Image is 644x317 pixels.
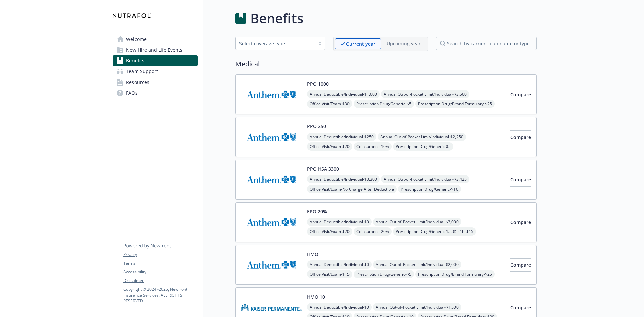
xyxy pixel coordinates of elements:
[307,165,339,172] button: PPO HSA 3300
[307,218,372,226] span: Annual Deductible/Individual - $0
[113,66,198,77] a: Team Support
[373,260,461,269] span: Annual Out-of-Pocket Limit/Individual - $2,000
[123,286,197,304] p: Copyright © 2024 - 2025 , Newfront Insurance Services, ALL RIGHTS RESERVED
[510,88,531,101] button: Compare
[250,8,303,29] h1: Benefits
[510,91,531,98] span: Compare
[307,260,372,269] span: Annual Deductible/Individual - $0
[393,227,476,236] span: Prescription Drug/Generic - 1a. $5; 1b. $15
[510,173,531,187] button: Compare
[239,40,312,47] div: Select coverage type
[307,100,352,108] span: Office Visit/Exam - $30
[510,134,531,140] span: Compare
[113,34,198,45] a: Welcome
[307,270,352,278] span: Office Visit/Exam - $15
[126,45,182,55] span: New Hire and Life Events
[241,251,302,279] img: Anthem Blue Cross carrier logo
[387,40,421,47] p: Upcoming year
[346,40,375,47] p: Current year
[307,293,325,300] button: HMO 10
[381,175,469,183] span: Annual Out-of-Pocket Limit/Individual - $3,425
[123,260,197,266] a: Terms
[126,88,138,98] span: FAQs
[241,80,302,109] img: Anthem Blue Cross carrier logo
[307,80,329,87] button: PPO 1000
[307,142,352,151] span: Office Visit/Exam - $20
[510,304,531,311] span: Compare
[381,90,469,98] span: Annual Out-of-Pocket Limit/Individual - $3,500
[113,45,198,55] a: New Hire and Life Events
[415,270,495,278] span: Prescription Drug/Brand Formulary - $25
[126,77,149,88] span: Resources
[381,38,426,49] span: Upcoming year
[123,252,197,258] a: Privacy
[398,185,461,193] span: Prescription Drug/Generic - $10
[354,227,392,236] span: Coinsurance - 20%
[123,278,197,284] a: Disclaimer
[373,218,461,226] span: Annual Out-of-Pocket Limit/Individual - $3,000
[307,185,397,193] span: Office Visit/Exam - No Charge After Deductible
[113,55,198,66] a: Benefits
[510,219,531,225] span: Compare
[354,100,414,108] span: Prescription Drug/Generic - $5
[241,208,302,236] img: Anthem Blue Cross carrier logo
[510,262,531,268] span: Compare
[126,66,158,77] span: Team Support
[510,258,531,272] button: Compare
[241,165,302,194] img: Anthem Blue Cross carrier logo
[510,176,531,183] span: Compare
[113,77,198,88] a: Resources
[307,208,327,215] button: EPO 20%
[354,270,414,278] span: Prescription Drug/Generic - $5
[378,133,466,141] span: Annual Out-of-Pocket Limit/Individual - $2,250
[307,175,380,183] span: Annual Deductible/Individual - $3,300
[354,142,392,151] span: Coinsurance - 10%
[126,34,147,45] span: Welcome
[307,303,372,311] span: Annual Deductible/Individual - $0
[307,251,318,258] button: HMO
[415,100,495,108] span: Prescription Drug/Brand Formulary - $25
[113,88,198,98] a: FAQs
[510,216,531,229] button: Compare
[307,133,376,141] span: Annual Deductible/Individual - $250
[373,303,461,311] span: Annual Out-of-Pocket Limit/Individual - $1,500
[126,55,144,66] span: Benefits
[393,142,453,151] span: Prescription Drug/Generic - $5
[510,301,531,314] button: Compare
[235,59,537,69] h2: Medical
[123,269,197,275] a: Accessibility
[436,37,537,50] input: search by carrier, plan name or type
[241,123,302,151] img: Anthem Blue Cross carrier logo
[307,90,380,98] span: Annual Deductible/Individual - $1,000
[307,123,326,130] button: PPO 250
[510,130,531,144] button: Compare
[307,227,352,236] span: Office Visit/Exam - $20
